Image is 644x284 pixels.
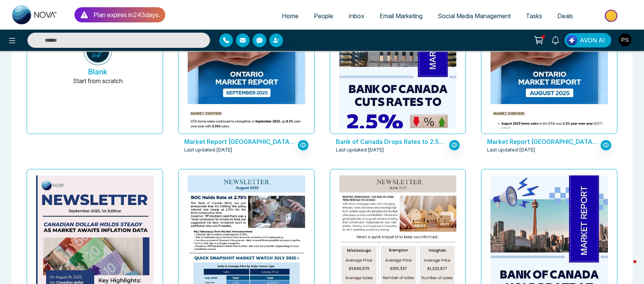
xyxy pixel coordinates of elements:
span: Social Media Management [438,12,511,20]
p: Start from scratch [73,76,123,95]
img: Nova CRM Logo [12,5,58,24]
span: Inbox [348,12,364,20]
img: Lead Flow [566,35,577,46]
button: AVON AI [565,33,611,47]
p: Market Report Ontario - September 2025 [184,137,296,146]
span: Last updated: [DATE] [336,146,384,154]
p: Plan expires in 243 day s . [93,10,160,19]
a: Home [274,9,306,23]
p: Market Report Ontario - August 2025 [487,137,599,146]
span: AVON AI [580,36,605,45]
a: Email Marketing [372,9,430,23]
a: People [306,9,341,23]
span: Email Marketing [380,12,422,20]
span: People [314,12,333,20]
a: Deals [550,9,581,23]
span: Deals [557,12,573,20]
span: Home [282,12,299,20]
p: Bank of Canada Drops Rates to 2.5% - Sep 17, 2025 [336,137,448,146]
img: User Avatar [619,33,631,46]
iframe: Intercom live chat [618,258,636,276]
img: novacrm [84,37,112,65]
h5: Blank [88,67,108,76]
a: Tasks [518,9,550,23]
span: Tasks [526,12,542,20]
span: Last updated: [DATE] [184,146,233,154]
a: Social Media Management [430,9,518,23]
img: Market-place.gif [584,7,639,24]
a: Inbox [341,9,372,23]
span: Last updated: [DATE] [487,146,535,154]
